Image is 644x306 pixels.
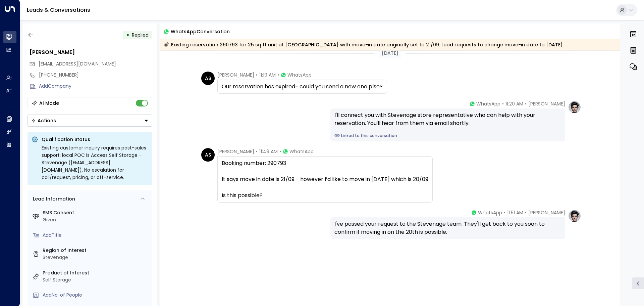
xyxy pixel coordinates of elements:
[259,72,276,78] span: 11:19 AM
[568,100,581,114] img: profile-logo.png
[476,100,500,107] span: WhatsApp
[43,269,150,276] label: Product of Interest
[43,216,150,223] div: Given
[201,148,215,162] div: AS
[43,292,150,299] div: AddNo. of People
[132,32,149,38] span: Replied
[287,72,312,78] span: WhatsApp
[39,100,59,106] div: AI Mode
[39,72,152,79] div: [PHONE_NUMBER]
[334,220,561,236] div: I've passed your request to the Stevenage team. They'll get back to you soon to confirm if moving...
[43,209,150,216] label: SMS Consent
[39,60,116,68] span: adamsmith8133@gmail.com
[504,209,505,216] span: •
[334,111,561,127] div: I'll connect you with Stevenage store representative who can help with your reservation. You'll h...
[289,148,314,155] span: WhatsApp
[528,100,565,107] span: [PERSON_NAME]
[27,6,90,14] a: Leads & Conversations
[222,159,428,200] div: Booking number: 290793 It says move in date is 21/09 - however I’d like to move in [DATE] which i...
[43,276,150,283] div: Self Storage
[39,83,152,90] div: AddCompany
[126,29,129,41] div: •
[478,209,502,216] span: WhatsApp
[505,100,523,107] span: 11:20 AM
[259,148,278,155] span: 11:49 AM
[217,72,254,78] span: [PERSON_NAME]
[43,254,150,261] div: Stevenage
[507,209,523,216] span: 11:51 AM
[277,72,279,78] span: •
[171,28,230,35] span: WhatsApp Conversation
[31,118,56,124] div: Actions
[568,209,581,223] img: profile-logo.png
[28,115,152,127] div: Button group with a nested menu
[525,100,527,107] span: •
[42,136,148,143] p: Qualification Status
[502,100,504,107] span: •
[28,115,152,127] button: Actions
[528,209,565,216] span: [PERSON_NAME]
[222,83,383,91] div: Our reservation has expired- could you send a new one plse?
[43,232,150,239] div: AddTitle
[256,148,258,155] span: •
[30,48,152,56] div: [PERSON_NAME]
[217,148,254,155] span: [PERSON_NAME]
[43,247,150,254] label: Region of Interest
[334,133,561,139] a: Linked to this conversation
[379,48,401,58] div: [DATE]
[39,60,116,67] span: [EMAIL_ADDRESS][DOMAIN_NAME]
[42,144,148,181] div: Existing customer inquiry requires post-sales support; local POC is Access Self Storage – Stevena...
[279,148,281,155] span: •
[31,195,75,203] div: Lead Information
[164,41,563,48] div: Existing reservation 290793 for 25 sq ft unit at [GEOGRAPHIC_DATA] with move-in date originally s...
[201,72,215,85] div: AS
[525,209,527,216] span: •
[256,72,258,78] span: •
